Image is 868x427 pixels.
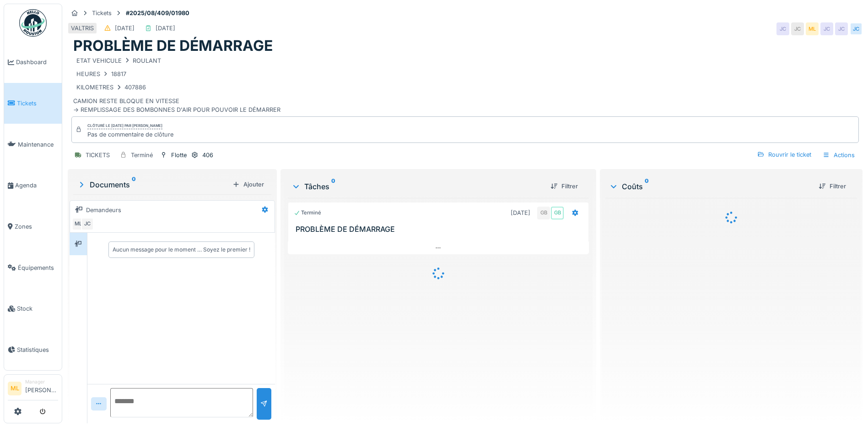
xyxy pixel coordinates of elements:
[4,329,62,371] a: Statistiques
[25,378,58,398] li: [PERSON_NAME]
[15,181,58,190] span: Agenda
[15,222,58,231] span: Zones
[86,206,121,214] div: Demandeurs
[76,70,126,78] div: HEURES 18817
[850,22,863,35] div: JC
[171,151,187,159] div: Flotte
[132,179,136,190] sup: 0
[156,24,175,33] div: [DATE]
[17,99,58,108] span: Tickets
[87,123,162,129] div: Clôturé le [DATE] par [PERSON_NAME]
[4,83,62,124] a: Tickets
[4,124,62,165] a: Maintenance
[754,148,815,161] div: Rouvrir le ticket
[17,304,58,313] span: Stock
[331,181,335,192] sup: 0
[4,42,62,83] a: Dashboard
[537,207,550,219] div: GB
[806,22,819,35] div: ML
[113,246,250,254] div: Aucun message pour le moment … Soyez le premier !
[115,24,135,33] div: [DATE]
[820,22,833,35] div: JC
[815,180,850,192] div: Filtrer
[8,382,22,395] li: ML
[71,24,94,33] div: VALTRIS
[86,151,110,159] div: TICKETS
[202,151,213,159] div: 406
[81,218,94,230] div: JC
[4,247,62,288] a: Équipements
[72,218,85,230] div: ML
[4,288,62,329] a: Stock
[8,378,58,400] a: ML Manager[PERSON_NAME]
[511,208,530,217] div: [DATE]
[551,207,564,219] div: GB
[645,181,649,192] sup: 0
[92,9,112,17] div: Tickets
[776,22,789,35] div: JC
[73,37,273,55] h1: PROBLÈME DE DÉMARRAGE
[16,58,58,66] span: Dashboard
[131,151,153,159] div: Terminé
[76,83,146,92] div: KILOMETRES 407886
[19,9,47,37] img: Badge_color-CXgf-gQk.svg
[547,180,582,192] div: Filtrer
[17,345,58,354] span: Statistiques
[835,22,848,35] div: JC
[294,209,321,217] div: Terminé
[229,178,268,191] div: Ajouter
[77,179,229,190] div: Documents
[25,378,58,385] div: Manager
[76,56,161,65] div: ETAT VEHICULE ROULANT
[609,181,811,192] div: Coûts
[18,140,58,149] span: Maintenance
[791,22,804,35] div: JC
[819,148,859,162] div: Actions
[291,181,543,192] div: Tâches
[296,225,585,234] h3: PROBLÈME DE DÉMARRAGE
[18,263,58,272] span: Équipements
[87,130,173,139] div: Pas de commentaire de clôture
[122,9,193,17] strong: #2025/08/409/01980
[73,55,857,115] div: CAMION RESTE BLOQUE EN VITESSE -> REMPLISSAGE DES BOMBONNES D'AIR POUR POUVOIR LE DÉMARRER
[4,206,62,247] a: Zones
[4,165,62,206] a: Agenda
